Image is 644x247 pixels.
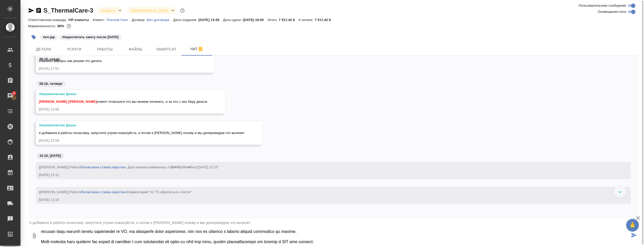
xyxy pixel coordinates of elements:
[147,17,173,22] a: Без договора
[196,165,219,169] span: "[DATE] 12:15"
[39,91,207,97] div: Звержановская Диана
[39,172,613,178] div: [DATE] 12:12
[10,91,18,96] span: 9
[185,46,209,52] span: Чат
[62,46,86,53] span: Услуги
[106,18,132,22] p: Thermal Care
[28,18,68,22] p: Ответственная команда:
[626,219,639,232] button: 🙏
[1,89,19,102] a: 9
[197,46,204,52] svg: Отписаться
[223,18,243,22] p: Дата сдачи:
[299,18,315,22] p: К оплате:
[132,18,147,22] p: Договор:
[62,35,118,40] p: #пересчитать смету после [DATE]
[39,100,67,104] span: [PERSON_NAME]
[28,32,39,43] button: Добавить тэг
[43,35,55,40] p: #en-jap
[39,107,207,112] div: [DATE] 22:58
[147,18,173,22] p: Без договора
[57,24,65,28] p: 88%
[179,7,186,14] button: Доп статусы указывают на важность/срочность заказа
[127,190,192,194] span: Комментарий "по ТЗ обратиться к Косте"
[598,9,626,14] span: Оповещения-логи
[127,7,176,14] div: В работе
[93,18,106,22] p: Клиент:
[39,35,58,39] span: en-jap
[81,190,126,194] a: Почасовая ставка верстки
[97,7,123,14] div: В работе
[628,220,637,231] span: 🙏
[39,57,60,62] p: 08.10, среда
[31,46,56,53] span: Детали
[39,123,245,128] div: Звержановская Диана
[123,46,148,53] span: Файлы
[315,18,335,22] p: 7 517,42 $
[39,197,613,202] div: [DATE] 12:15
[170,165,193,169] span: "[DATE] 22:45"
[39,131,245,135] span: я добавила в работы почасовку, запустите утром пожалуйста, а потом я [PERSON_NAME] позову и мы до...
[130,8,170,13] button: [DEMOGRAPHIC_DATA]
[198,18,223,22] p: [DATE] 13:26
[39,153,61,158] p: 10.10, [DATE]
[39,66,196,71] div: [DATE] 17:51
[81,165,126,169] a: Почасовая ставка верстки
[28,7,34,14] button: Скопировать ссылку для ЯМессенджера
[106,17,132,22] a: Thermal Care
[39,81,63,86] p: 09.10, четверг
[268,18,279,22] p: Итого:
[39,190,192,194] span: [[PERSON_NAME]] Работа .
[173,18,198,22] p: Дата создания:
[68,100,97,104] span: [PERSON_NAME]
[243,18,268,22] p: [DATE] 19:00
[39,138,245,143] div: [DATE] 22:59
[29,221,250,225] span: я добавила в работы почасовку, запустите утром пожалуйста, а потом я [PERSON_NAME] позову и мы до...
[43,7,93,14] a: S_ThermalCare-3
[279,18,299,22] p: 7 517,42 $
[36,7,42,14] button: Скопировать ссылку
[28,24,57,28] p: Маржинальность:
[39,165,219,169] span: [[PERSON_NAME]] Работа . Дата начала изменилась с на
[100,8,117,13] button: В работе
[93,46,117,53] span: Работы
[154,46,179,53] span: Smartcat
[39,100,207,104] span: клиент отписался что мы можем починить, я за это с них беру деньги
[579,3,626,8] span: Пользовательские сообщения
[68,18,93,22] p: VIP клиенты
